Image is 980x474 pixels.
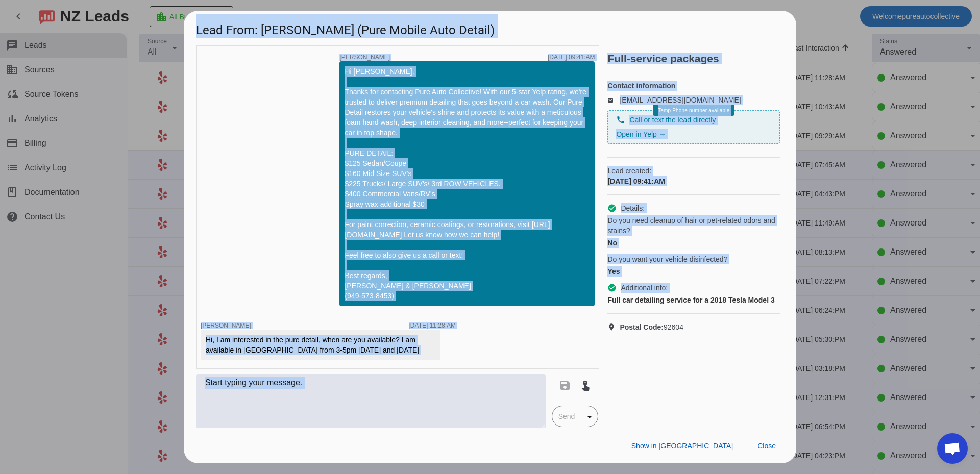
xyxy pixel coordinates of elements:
div: Hi [PERSON_NAME], Thanks for contacting Pure Auto Collective! With our 5-star Yelp rating, we're ... [345,66,590,301]
span: Do you need cleanup of hair or pet-related odors and stains? [607,215,780,236]
span: Additional info: [621,283,668,293]
div: No [607,238,780,248]
span: [PERSON_NAME] [201,322,251,329]
span: Lead created: [607,166,780,176]
a: [EMAIL_ADDRESS][DOMAIN_NAME] [620,96,741,104]
h2: Full-service packages [607,54,784,64]
mat-icon: touch_app [579,379,592,391]
div: Open chat [937,433,968,464]
span: Close [757,442,776,450]
div: Yes [607,266,780,277]
strong: Postal Code: [620,323,664,331]
button: Close [749,437,784,455]
div: [DATE] 09:41:AM [548,54,595,60]
span: Call or text the lead directly [629,115,716,125]
mat-icon: arrow_drop_down [583,411,596,423]
h1: Lead From: [PERSON_NAME] (Pure Mobile Auto Detail) [184,11,796,45]
span: [PERSON_NAME] [339,54,390,60]
h4: Contact information [607,81,780,91]
mat-icon: location_on [607,323,620,331]
span: Show in [GEOGRAPHIC_DATA] [631,442,733,450]
button: Show in [GEOGRAPHIC_DATA] [623,437,741,455]
div: Hi, I am interested in the pure detail, when are you available? I am available in [GEOGRAPHIC_DAT... [206,335,435,355]
div: [DATE] 09:41:AM [607,176,780,186]
mat-icon: phone [616,115,625,124]
mat-icon: email [607,97,620,103]
span: Temp Phone number available [658,108,729,113]
div: [DATE] 11:28:AM [409,322,456,329]
a: Open in Yelp → [616,130,666,138]
span: Do you want your vehicle disinfected? [607,254,727,264]
span: 92604 [620,322,683,332]
mat-icon: check_circle [607,283,617,292]
mat-icon: check_circle [607,204,617,213]
span: Details: [621,203,645,213]
div: Full car detailing service for a 2018 Tesla Model 3 [607,295,780,305]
